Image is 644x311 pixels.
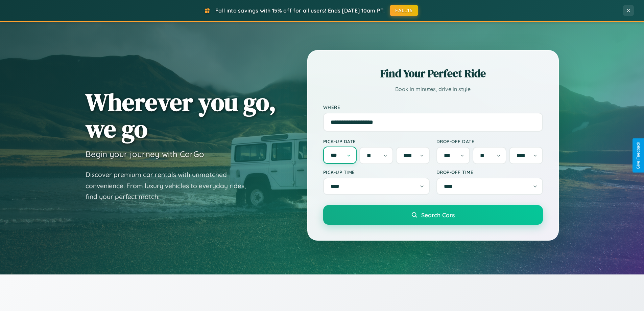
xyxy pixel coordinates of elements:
[86,149,204,159] h3: Begin your journey with CarGo
[323,104,543,110] label: Where
[323,169,430,175] label: Pick-up Time
[436,138,543,144] label: Drop-off Date
[323,84,543,94] p: Book in minutes, drive in style
[636,142,641,169] div: Give Feedback
[86,169,255,202] p: Discover premium car rentals with unmatched convenience. From luxury vehicles to everyday rides, ...
[390,5,418,16] button: FALL15
[323,138,430,144] label: Pick-up Date
[436,169,543,175] label: Drop-off Time
[323,205,543,225] button: Search Cars
[86,89,276,142] h1: Wherever you go, we go
[215,7,385,14] span: Fall into savings with 15% off for all users! Ends [DATE] 10am PT.
[421,211,455,219] span: Search Cars
[323,66,543,81] h2: Find Your Perfect Ride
